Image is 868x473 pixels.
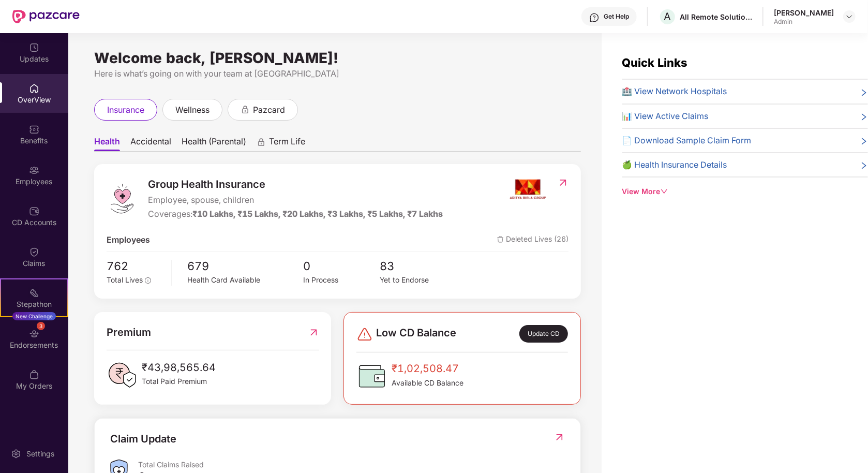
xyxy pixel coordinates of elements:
div: Health Card Available [187,275,303,286]
span: Term Life [269,136,305,151]
img: svg+xml;base64,PHN2ZyBpZD0iRW5kb3JzZW1lbnRzIiB4bWxucz0iaHR0cDovL3d3dy53My5vcmcvMjAwMC9zdmciIHdpZH... [29,329,39,339]
div: animation [257,137,266,146]
span: 679 [187,257,303,275]
span: right [860,87,868,98]
span: right [860,160,868,171]
img: svg+xml;base64,PHN2ZyB4bWxucz0iaHR0cDovL3d3dy53My5vcmcvMjAwMC9zdmciIHdpZHRoPSIyMSIgaGVpZ2h0PSIyMC... [29,288,39,298]
img: svg+xml;base64,PHN2ZyBpZD0iVXBkYXRlZCIgeG1sbnM9Imh0dHA6Ly93d3cudzMub3JnLzIwMDAvc3ZnIiB3aWR0aD0iMj... [29,42,39,53]
span: ₹43,98,565.64 [142,360,216,376]
img: CDBalanceIcon [356,361,387,392]
span: Health [94,136,120,151]
img: svg+xml;base64,PHN2ZyBpZD0iQmVuZWZpdHMiIHhtbG5zPSJodHRwOi8vd3d3LnczLm9yZy8yMDAwL3N2ZyIgd2lkdGg9Ij... [29,124,39,135]
img: RedirectIcon [554,432,565,442]
span: insurance [107,104,144,116]
div: Update CD [519,325,568,343]
img: RedirectIcon [558,178,568,188]
span: Deleted Lives (26) [497,233,568,246]
div: Coverages: [148,208,443,220]
span: 🏥 View Network Hospitals [622,85,727,98]
div: Total Claims Raised [138,460,565,469]
img: RedirectIcon [308,324,319,341]
div: Welcome back, [PERSON_NAME]! [94,54,581,62]
span: Employees [107,233,150,246]
div: All Remote Solutions Private Limited [680,12,752,22]
div: Settings [23,449,57,459]
span: pazcard [253,104,285,116]
img: svg+xml;base64,PHN2ZyBpZD0iSG9tZSIgeG1sbnM9Imh0dHA6Ly93d3cudzMub3JnLzIwMDAvc3ZnIiB3aWR0aD0iMjAiIG... [29,83,39,94]
span: 📊 View Active Claims [622,110,709,123]
img: svg+xml;base64,PHN2ZyBpZD0iQ2xhaW0iIHhtbG5zPSJodHRwOi8vd3d3LnczLm9yZy8yMDAwL3N2ZyIgd2lkdGg9IjIwIi... [29,247,39,257]
div: New Challenge [12,312,56,320]
span: Employee, spouse, children [148,194,443,206]
span: Group Health Insurance [148,176,443,193]
img: svg+xml;base64,PHN2ZyBpZD0iTXlfT3JkZXJzIiBkYXRhLW5hbWU9Ik15IE9yZGVycyIgeG1sbnM9Imh0dHA6Ly93d3cudz... [29,369,39,380]
span: 🍏 Health Insurance Details [622,158,727,171]
div: Yet to Endorse [380,275,457,286]
span: Total Lives [107,276,143,284]
span: right [860,136,868,147]
span: A [664,10,671,23]
img: svg+xml;base64,PHN2ZyBpZD0iRHJvcGRvd24tMzJ4MzIiIHhtbG5zPSJodHRwOi8vd3d3LnczLm9yZy8yMDAwL3N2ZyIgd2... [845,12,854,21]
img: svg+xml;base64,PHN2ZyBpZD0iRW1wbG95ZWVzIiB4bWxucz0iaHR0cDovL3d3dy53My5vcmcvMjAwMC9zdmciIHdpZHRoPS... [29,165,39,175]
div: Admin [774,18,834,26]
img: svg+xml;base64,PHN2ZyBpZD0iU2V0dGluZy0yMHgyMCIgeG1sbnM9Imh0dHA6Ly93d3cudzMub3JnLzIwMDAvc3ZnIiB3aW... [11,449,21,459]
span: Accidental [130,136,171,151]
div: Claim Update [110,431,176,447]
span: 83 [380,257,457,275]
div: animation [241,105,250,114]
span: ₹1,02,508.47 [392,361,463,377]
div: Get Help [604,12,629,21]
span: Health (Parental) [182,136,246,151]
div: Stepathon [1,299,67,309]
span: Total Paid Premium [142,376,216,387]
span: Quick Links [622,56,688,69]
div: [PERSON_NAME] [774,8,834,18]
img: svg+xml;base64,PHN2ZyBpZD0iQ0RfQWNjb3VudHMiIGRhdGEtbmFtZT0iQ0QgQWNjb3VudHMiIHhtbG5zPSJodHRwOi8vd3... [29,206,39,216]
img: New Pazcare Logo [12,10,80,23]
img: svg+xml;base64,PHN2ZyBpZD0iSGVscC0zMngzMiIgeG1sbnM9Imh0dHA6Ly93d3cudzMub3JnLzIwMDAvc3ZnIiB3aWR0aD... [589,12,600,23]
img: PaidPremiumIcon [107,360,138,391]
span: Premium [107,324,151,341]
img: svg+xml;base64,PHN2ZyBpZD0iRGFuZ2VyLTMyeDMyIiB4bWxucz0iaHR0cDovL3d3dy53My5vcmcvMjAwMC9zdmciIHdpZH... [356,326,373,343]
div: Here is what’s going on with your team at [GEOGRAPHIC_DATA] [94,67,581,80]
div: View More [622,186,868,197]
img: logo [107,183,138,214]
span: down [661,188,668,195]
span: 0 [303,257,380,275]
img: insurerIcon [508,176,547,202]
span: right [860,112,868,123]
span: Available CD Balance [392,377,463,389]
div: In Process [303,275,380,286]
span: info-circle [145,277,151,284]
span: 762 [107,257,164,275]
span: ₹10 Lakhs, ₹15 Lakhs, ₹20 Lakhs, ₹3 Lakhs, ₹5 Lakhs, ₹7 Lakhs [192,209,443,219]
span: wellness [175,104,209,116]
div: 3 [37,322,45,330]
img: deleteIcon [497,236,504,243]
span: 📄 Download Sample Claim Form [622,134,752,147]
span: Low CD Balance [376,325,456,343]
